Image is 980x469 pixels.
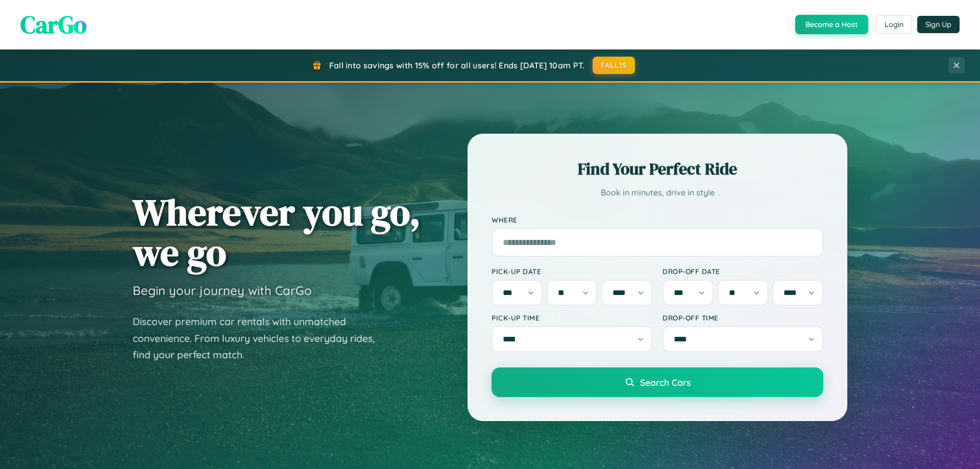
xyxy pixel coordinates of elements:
h3: Begin your journey with CarGo [133,283,312,298]
button: Login [876,15,912,34]
button: Become a Host [795,15,868,34]
span: Search Cars [640,377,691,388]
p: Discover premium car rentals with unmatched convenience. From luxury vehicles to everyday rides, ... [133,313,388,363]
button: Sign Up [917,16,960,33]
span: Fall into savings with 15% off for all users! Ends [DATE] 10am PT. [329,60,585,70]
label: Drop-off Date [663,267,823,276]
button: FALL15 [593,57,635,74]
button: Search Cars [492,367,823,397]
label: Drop-off Time [663,313,823,322]
h2: Find Your Perfect Ride [492,158,823,180]
label: Where [492,215,823,224]
span: CarGo [20,8,87,41]
label: Pick-up Time [492,313,652,322]
label: Pick-up Date [492,267,652,276]
h1: Wherever you go, we go [133,192,421,273]
p: Book in minutes, drive in style [492,185,823,200]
